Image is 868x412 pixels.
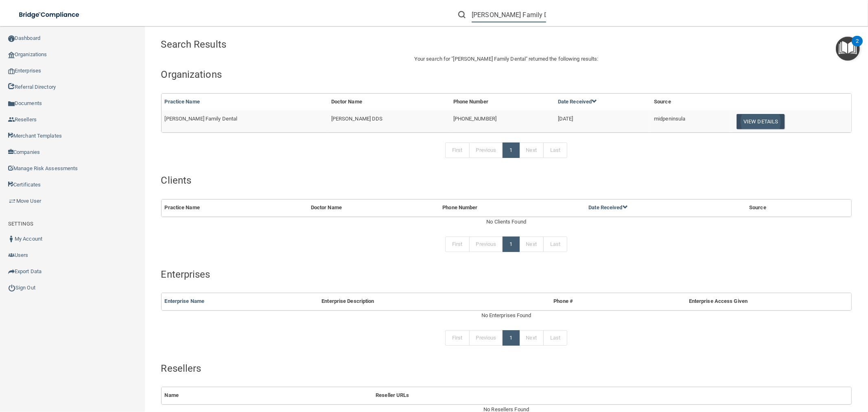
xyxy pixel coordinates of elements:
img: ic_reseller.de258add.png [8,116,15,123]
th: Reseller URLs [372,387,784,404]
input: Search [472,7,546,22]
a: Previous [469,330,503,346]
img: organization-icon.f8decf85.png [8,52,15,58]
img: icon-documents.8dae5593.png [8,101,15,107]
th: Enterprise Access Given [608,293,829,310]
span: midpeninsula [654,116,685,122]
img: icon-users.e205127d.png [8,252,15,259]
a: 1 [503,237,519,252]
a: First [445,142,470,158]
h4: Organizations [161,69,852,80]
img: ic_user_dark.df1a06c3.png [8,236,15,242]
a: Date Received [588,204,627,210]
th: Phone # [519,293,608,310]
img: ic_power_dark.7ecde6b1.png [8,284,15,291]
a: Practice Name [165,99,200,105]
img: ic-search.3b580494.png [458,11,466,18]
h4: Resellers [161,363,852,374]
a: Next [519,330,544,346]
a: Next [519,237,544,252]
a: 1 [503,142,519,158]
a: Last [543,330,567,346]
img: enterprise.0d942306.png [8,68,15,74]
th: Doctor Name [328,94,450,110]
img: briefcase.64adab9b.png [8,197,16,205]
h4: Enterprises [161,269,852,280]
a: Date Received [558,99,597,105]
th: Phone Number [450,94,555,110]
a: First [445,237,470,252]
h4: Search Results [161,39,442,50]
span: [PERSON_NAME] Family Dental [165,116,238,122]
a: Previous [469,237,503,252]
div: No Enterprises Found [161,311,852,320]
img: ic_dashboard_dark.d01f4a41.png [8,35,15,42]
span: [PERSON_NAME] DDS [331,116,383,122]
th: Source [746,199,828,216]
img: icon-export.b9366987.png [8,268,15,275]
label: SETTINGS [8,219,33,229]
th: Doctor Name [308,199,439,216]
a: Last [543,142,567,158]
a: First [445,330,470,346]
a: Last [543,237,567,252]
img: bridge_compliance_login_screen.278c3ca4.svg [12,7,87,23]
span: [PHONE_NUMBER] [453,116,496,122]
th: Phone Number [439,199,585,216]
button: Open Resource Center, 2 new notifications [836,37,860,61]
a: 1 [503,330,519,346]
p: Your search for " " returned the following results: [161,54,852,64]
th: Enterprise Description [318,293,519,310]
th: Name [162,387,373,404]
th: Source [651,94,730,110]
a: Previous [469,142,503,158]
div: No Clients Found [161,217,852,227]
button: View Details [737,114,785,129]
a: Enterprise Name [165,298,205,304]
span: [PERSON_NAME] Family Dental [453,56,526,62]
a: Next [519,142,544,158]
div: 2 [856,41,859,52]
span: [DATE] [558,116,573,122]
h4: Clients [161,175,852,186]
th: Practice Name [162,199,308,216]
